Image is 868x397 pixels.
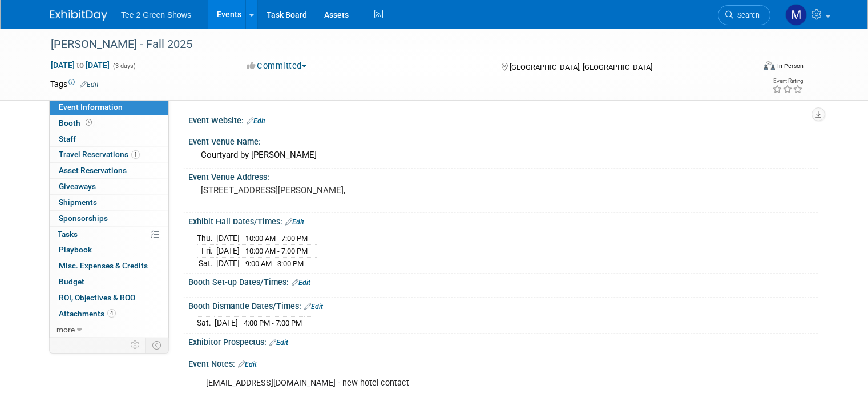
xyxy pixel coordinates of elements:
[59,102,123,111] span: Event Information
[50,227,168,242] a: Tasks
[59,261,148,270] span: Misc. Expenses & Credits
[243,60,311,72] button: Committed
[785,4,807,26] img: Michael Kruger
[50,10,107,21] img: ExhibitDay
[188,298,818,312] div: Booth Dismantle Dates/Times:
[50,322,168,338] a: more
[58,230,78,239] span: Tasks
[50,211,168,226] a: Sponsorships
[216,232,240,245] td: [DATE]
[772,78,803,84] div: Event Rating
[50,242,168,258] a: Playbook
[50,99,168,115] a: Event Information
[188,274,818,288] div: Booth Set-up Dates/Times:
[188,112,818,127] div: Event Website:
[197,317,215,329] td: Sat.
[188,355,818,370] div: Event Notes:
[269,339,288,347] a: Edit
[112,62,136,70] span: (3 days)
[131,150,140,159] span: 1
[83,118,94,127] span: Booth not reserved yet
[188,334,818,348] div: Exhibitor Prospectus:
[238,360,257,368] a: Edit
[50,290,168,306] a: ROI, Objectives & ROO
[121,10,191,19] span: Tee 2 Green Shows
[197,245,216,258] td: Fri.
[59,309,116,318] span: Attachments
[50,195,168,210] a: Shipments
[80,81,99,89] a: Edit
[201,185,438,195] pre: [STREET_ADDRESS][PERSON_NAME],
[244,319,302,327] span: 4:00 PM - 7:00 PM
[59,150,140,159] span: Travel Reservations
[50,163,168,178] a: Asset Reservations
[198,372,696,395] div: [EMAIL_ADDRESS][DOMAIN_NAME] - new hotel contact
[304,303,323,311] a: Edit
[245,234,308,243] span: 10:00 AM - 7:00 PM
[777,62,804,70] div: In-Person
[188,169,818,183] div: Event Venue Address:
[50,274,168,290] a: Budget
[50,115,168,131] a: Booth
[50,147,168,162] a: Travel Reservations1
[59,118,94,127] span: Booth
[692,59,804,77] div: Event Format
[197,146,809,164] div: Courtyard by [PERSON_NAME]
[510,63,652,71] span: [GEOGRAPHIC_DATA], [GEOGRAPHIC_DATA]
[75,61,86,70] span: to
[215,317,238,329] td: [DATE]
[47,34,740,55] div: [PERSON_NAME] - Fall 2025
[59,134,76,143] span: Staff
[59,214,108,223] span: Sponsorships
[188,133,818,147] div: Event Venue Name:
[59,293,135,302] span: ROI, Objectives & ROO
[247,117,265,125] a: Edit
[50,306,168,322] a: Attachments4
[50,179,168,194] a: Giveaways
[764,61,775,70] img: Format-Inperson.png
[59,245,92,254] span: Playbook
[197,232,216,245] td: Thu.
[292,279,310,287] a: Edit
[50,258,168,274] a: Misc. Expenses & Credits
[59,182,96,191] span: Giveaways
[245,259,304,268] span: 9:00 AM - 3:00 PM
[59,166,127,175] span: Asset Reservations
[733,11,760,19] span: Search
[126,338,146,352] td: Personalize Event Tab Strip
[50,78,99,90] td: Tags
[245,247,308,255] span: 10:00 AM - 7:00 PM
[216,245,240,258] td: [DATE]
[59,198,97,207] span: Shipments
[50,131,168,147] a: Staff
[188,213,818,228] div: Exhibit Hall Dates/Times:
[107,309,116,318] span: 4
[59,277,84,286] span: Budget
[216,257,240,269] td: [DATE]
[718,5,770,25] a: Search
[50,60,110,70] span: [DATE] [DATE]
[197,257,216,269] td: Sat.
[285,218,304,226] a: Edit
[56,325,75,334] span: more
[146,338,169,352] td: Toggle Event Tabs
